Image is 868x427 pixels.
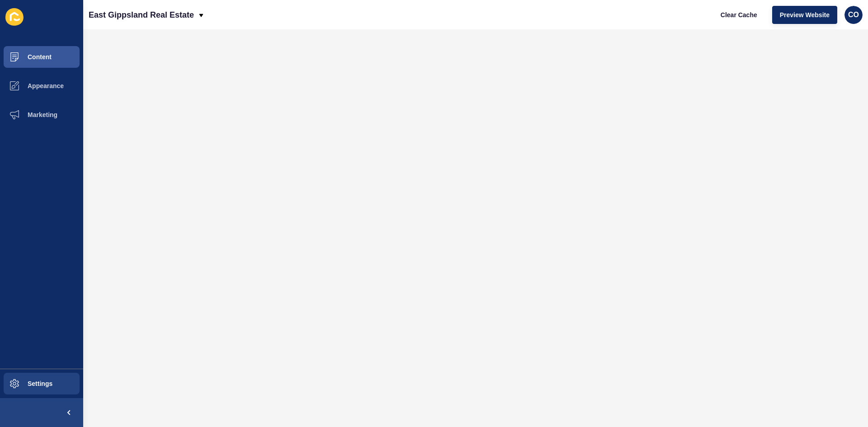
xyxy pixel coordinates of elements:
p: East Gippsland Real Estate [89,4,194,26]
span: Clear Cache [721,10,757,19]
span: CO [848,10,859,19]
span: Preview Website [780,10,830,19]
button: Clear Cache [713,6,765,24]
button: Preview Website [772,6,837,24]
